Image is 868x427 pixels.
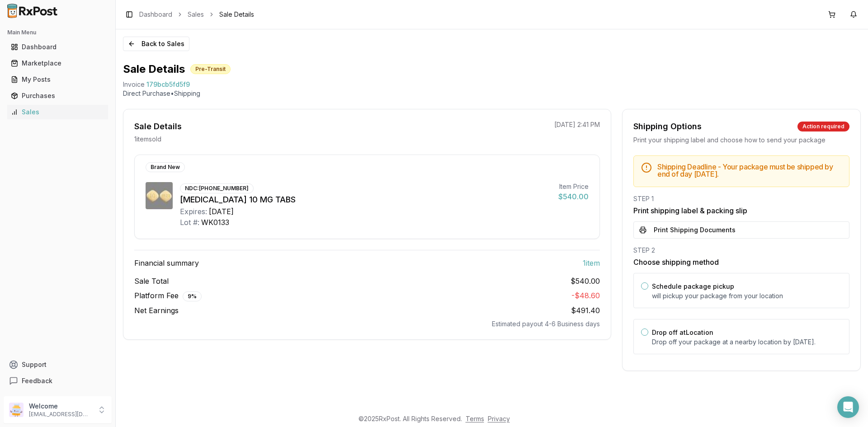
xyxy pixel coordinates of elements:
div: Sale Details [134,120,182,133]
div: Item Price [558,182,589,191]
button: Dashboard [4,40,112,54]
a: Sales [7,104,108,120]
p: will pickup your package from your location [652,291,842,300]
h1: Sale Details [123,62,185,76]
div: [MEDICAL_DATA] 10 MG TABS [180,193,551,206]
div: Print your shipping label and choose how to send your package [633,136,849,145]
p: [DATE] 2:41 PM [554,120,600,129]
p: Direct Purchase • Shipping [123,89,861,98]
img: User avatar [9,403,24,417]
button: Feedback [4,373,112,389]
a: Dashboard [7,39,108,55]
img: RxPost Logo [4,4,61,18]
span: Net Earnings [134,305,179,316]
a: My Posts [7,71,108,88]
p: Drop off your package at a nearby location by [DATE] . [652,338,842,347]
div: Brand New [146,162,185,172]
span: 1 item [583,258,600,268]
div: Pre-Transit [190,64,231,74]
p: 1 item sold [134,135,161,144]
div: Open Intercom Messenger [837,396,859,418]
div: $540.00 [558,191,589,202]
a: Marketplace [7,55,108,71]
h3: Choose shipping method [633,257,849,267]
div: 9 % [183,291,202,301]
span: $540.00 [571,276,600,286]
span: $491.40 [571,306,600,315]
p: Welcome [29,402,92,411]
button: Back to Sales [123,37,189,51]
button: Sales [4,105,112,119]
div: STEP 2 [633,246,849,255]
div: Marketplace [11,59,104,68]
a: Sales [188,10,204,19]
span: Sale Total [134,276,169,286]
span: - $48.60 [571,291,600,300]
img: Farxiga 10 MG TABS [146,182,173,209]
h5: Shipping Deadline - Your package must be shipped by end of day [DATE] . [657,163,842,178]
p: [EMAIL_ADDRESS][DOMAIN_NAME] [29,411,92,418]
span: Financial summary [134,258,199,268]
div: WK0133 [201,217,229,228]
span: Feedback [22,376,52,385]
div: Purchases [11,91,104,100]
div: Expires: [180,206,207,217]
h3: Print shipping label & packing slip [633,205,849,216]
div: Estimated payout 4-6 Business days [134,319,600,328]
div: Shipping Options [633,120,702,133]
button: Print Shipping Documents [633,221,849,239]
span: 179bcb5fd5f9 [146,80,190,89]
button: My Posts [4,72,112,87]
button: Purchases [4,89,112,103]
h2: Main Menu [7,29,108,36]
label: Drop off at Location [652,328,713,336]
button: Support [4,357,112,373]
a: Privacy [488,415,510,422]
div: Invoice [123,80,145,89]
span: Sale Details [219,10,254,19]
span: Platform Fee [134,290,202,301]
a: Terms [466,415,484,422]
nav: breadcrumb [139,10,254,19]
div: NDC: [PHONE_NUMBER] [180,183,254,193]
a: Dashboard [139,10,172,19]
a: Purchases [7,88,108,104]
button: Marketplace [4,56,112,70]
div: [DATE] [209,206,234,217]
div: STEP 1 [633,194,849,203]
div: Action required [797,122,849,131]
div: Dashboard [11,42,104,52]
div: Sales [11,108,104,117]
label: Schedule package pickup [652,282,734,290]
div: My Posts [11,75,104,84]
div: Lot #: [180,217,199,228]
